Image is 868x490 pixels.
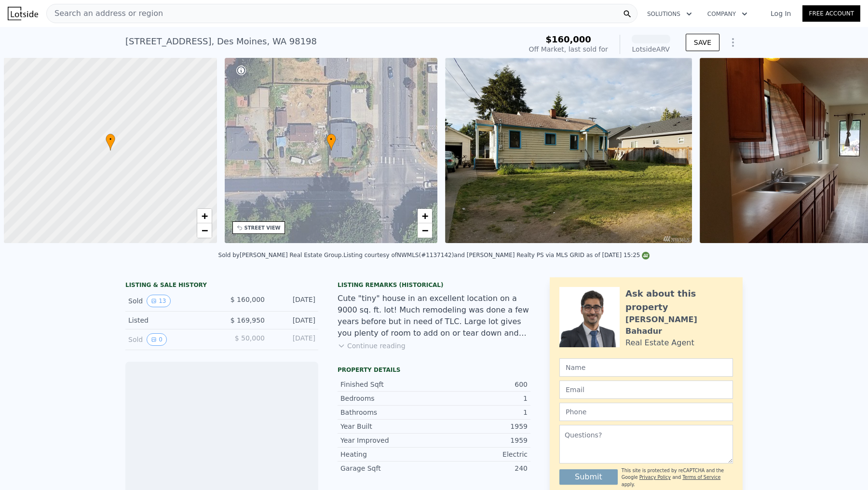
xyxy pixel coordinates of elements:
[47,8,163,19] span: Search an address or region
[700,5,755,23] button: Company
[639,475,671,480] a: Privacy Policy
[272,315,315,325] div: [DATE]
[434,463,528,473] div: 240
[272,333,315,346] div: [DATE]
[8,7,38,20] img: Lotside
[340,380,434,389] div: Finished Sqft
[231,316,265,324] span: $ 169,950
[625,314,733,337] div: [PERSON_NAME] Bahadur
[106,135,115,144] span: •
[434,449,528,459] div: Electric
[632,44,670,54] div: Lotside ARV
[128,333,214,346] div: Sold
[343,252,650,259] div: Listing courtesy of NWMLS (#1137142) and [PERSON_NAME] Realty PS via MLS GRID as of [DATE] 15:25
[642,252,650,259] img: NWMLS Logo
[128,295,214,307] div: Sold
[559,469,618,485] button: Submit
[759,9,802,18] a: Log In
[625,337,694,349] div: Real Estate Agent
[338,341,406,351] button: Continue reading
[340,463,434,473] div: Garage Sqft
[434,422,528,431] div: 1959
[422,210,428,222] span: +
[723,33,743,52] button: Show Options
[235,334,265,342] span: $ 50,000
[218,252,344,259] div: Sold by [PERSON_NAME] Real Estate Group .
[340,394,434,403] div: Bedrooms
[326,134,336,150] div: •
[197,209,212,223] a: Zoom in
[201,224,207,236] span: −
[201,210,207,222] span: +
[545,34,591,44] span: $160,000
[802,5,860,22] a: Free Account
[128,315,214,325] div: Listed
[338,281,530,289] div: Listing Remarks (Historical)
[686,34,719,51] button: SAVE
[272,295,315,307] div: [DATE]
[244,224,281,231] div: STREET VIEW
[340,436,434,445] div: Year Improved
[106,134,115,150] div: •
[338,366,530,374] div: Property details
[147,295,170,307] button: View historical data
[340,408,434,417] div: Bathrooms
[125,281,318,291] div: LISTING & SALE HISTORY
[625,287,733,314] div: Ask about this property
[434,394,528,403] div: 1
[622,467,733,488] div: This site is protected by reCAPTCHA and the Google and apply.
[529,44,608,54] div: Off Market, last sold for
[559,358,733,377] input: Name
[434,436,528,445] div: 1959
[559,381,733,399] input: Email
[338,293,530,339] div: Cute "tiny" house in an excellent location on a 9000 sq. ft. lot! Much remodeling was done a few ...
[434,408,528,417] div: 1
[340,449,434,459] div: Heating
[639,5,700,23] button: Solutions
[422,224,428,236] span: −
[434,380,528,389] div: 600
[418,209,432,223] a: Zoom in
[326,135,336,144] span: •
[231,296,265,303] span: $ 160,000
[445,58,692,243] img: Sale: 120433890 Parcel: 97407573
[147,333,167,346] button: View historical data
[682,475,720,480] a: Terms of Service
[340,422,434,431] div: Year Built
[125,35,317,48] div: [STREET_ADDRESS] , Des Moines , WA 98198
[559,403,733,421] input: Phone
[418,223,432,238] a: Zoom out
[197,223,212,238] a: Zoom out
